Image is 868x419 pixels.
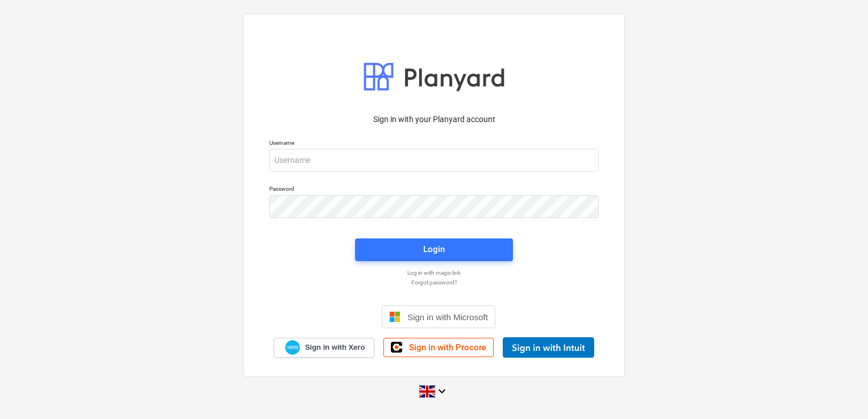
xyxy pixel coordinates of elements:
[264,269,604,276] a: Log in with magic link
[274,338,375,358] a: Sign in with Xero
[355,238,513,261] button: Login
[269,139,599,149] p: Username
[435,384,449,398] i: keyboard_arrow_down
[389,311,400,322] img: Microsoft logo
[269,149,599,171] input: Username
[269,114,599,125] p: Sign in with your Planyard account
[269,185,599,195] p: Password
[383,338,494,357] a: Sign in with Procore
[305,342,365,353] span: Sign in with Xero
[423,242,445,257] div: Login
[407,312,488,322] span: Sign in with Microsoft
[264,279,604,286] a: Forgot password?
[409,342,486,353] span: Sign in with Procore
[285,340,300,355] img: Xero logo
